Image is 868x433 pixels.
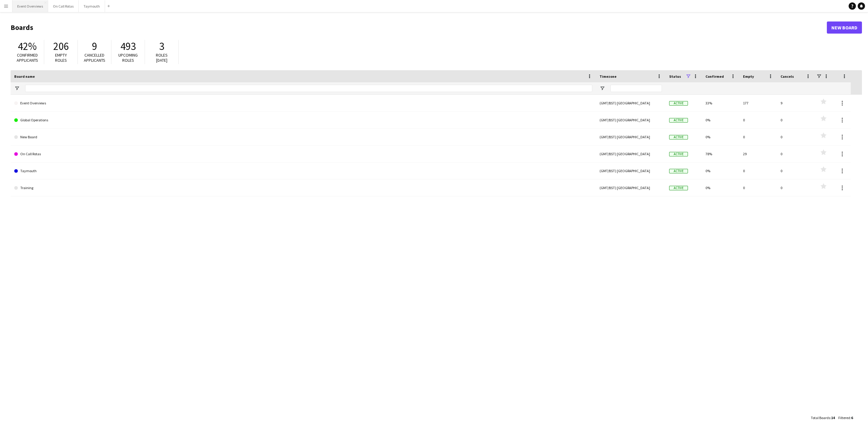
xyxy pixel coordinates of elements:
[702,146,739,162] div: 78%
[777,95,814,111] div: 9
[777,112,814,128] div: 0
[739,95,777,111] div: 177
[702,95,739,111] div: 33%
[777,129,814,145] div: 0
[120,40,136,53] span: 493
[702,129,739,145] div: 0%
[739,162,777,179] div: 0
[669,118,688,123] span: Active
[14,74,35,79] span: Board name
[92,40,97,53] span: 9
[48,0,79,12] button: On Call Rotas
[84,52,105,63] span: Cancelled applicants
[118,52,138,63] span: Upcoming roles
[669,152,688,156] span: Active
[705,74,724,79] span: Confirmed
[600,74,616,79] span: Timezone
[79,0,105,12] button: Taymouth
[156,52,168,63] span: Roles [DATE]
[669,74,681,79] span: Status
[159,40,164,53] span: 3
[739,146,777,162] div: 29
[596,95,666,111] div: (GMT/BST) [GEOGRAPHIC_DATA]
[669,135,688,139] span: Active
[14,162,592,179] a: Taymouth
[669,101,688,106] span: Active
[14,112,592,129] a: Global Operations
[739,129,777,145] div: 0
[827,21,862,34] a: New Board
[596,129,666,145] div: (GMT/BST) [GEOGRAPHIC_DATA]
[811,415,830,420] span: Total Boards
[18,40,37,53] span: 42%
[12,0,48,12] button: Event Overviews
[596,179,666,196] div: (GMT/BST) [GEOGRAPHIC_DATA]
[11,23,827,32] h1: Boards
[739,112,777,128] div: 0
[53,40,69,53] span: 206
[777,146,814,162] div: 0
[14,95,592,112] a: Event Overviews
[596,146,666,162] div: (GMT/BST) [GEOGRAPHIC_DATA]
[777,162,814,179] div: 0
[838,415,850,420] span: Filtered
[669,169,688,173] span: Active
[600,86,605,91] button: Open Filter Menu
[781,74,794,79] span: Cancels
[610,85,662,92] input: Timezone Filter Input
[838,412,853,424] div: :
[851,415,853,420] span: 6
[17,52,38,63] span: Confirmed applicants
[596,112,666,128] div: (GMT/BST) [GEOGRAPHIC_DATA]
[55,52,67,63] span: Empty roles
[702,162,739,179] div: 0%
[702,179,739,196] div: 0%
[14,86,20,91] button: Open Filter Menu
[14,179,592,196] a: Training
[596,162,666,179] div: (GMT/BST) [GEOGRAPHIC_DATA]
[831,415,835,420] span: 14
[777,179,814,196] div: 0
[739,179,777,196] div: 0
[25,85,592,92] input: Board name Filter Input
[811,412,835,424] div: :
[14,129,592,146] a: New Board
[669,186,688,190] span: Active
[14,146,592,162] a: On Call Rotas
[702,112,739,128] div: 0%
[743,74,754,79] span: Empty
